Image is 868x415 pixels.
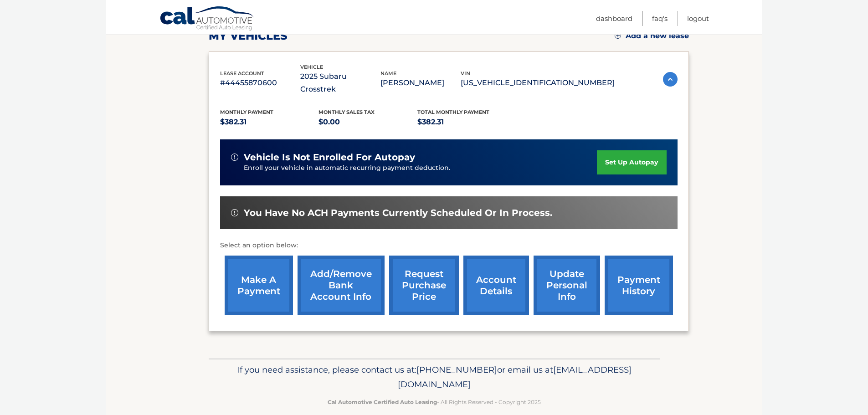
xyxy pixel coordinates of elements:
[463,256,529,315] a: account details
[220,116,319,128] p: $382.31
[416,364,497,375] span: [PHONE_NUMBER]
[300,70,380,96] p: 2025 Subaru Crosstrek
[244,163,597,173] p: Enroll your vehicle in automatic recurring payment deduction.
[615,32,621,39] img: add.svg
[461,77,615,89] p: [US_VEHICLE_IDENTIFICATION_NUMBER]
[380,77,461,89] p: [PERSON_NAME]
[300,64,323,70] span: vehicle
[652,11,668,26] a: FAQ's
[298,256,385,315] a: Add/Remove bank account info
[417,109,489,115] span: Total Monthly Payment
[209,29,288,43] h2: my vehicles
[231,209,238,216] img: alert-white.svg
[605,256,673,315] a: payment history
[220,70,264,77] span: lease account
[244,207,552,219] span: You have no ACH payments currently scheduled or in process.
[318,109,375,115] span: Monthly sales Tax
[687,11,709,26] a: Logout
[380,70,396,77] span: name
[597,150,666,174] a: set up autopay
[663,72,678,87] img: accordion-active.svg
[328,399,437,405] strong: Cal Automotive Certified Auto Leasing
[215,397,654,407] p: - All Rights Reserved - Copyright 2025
[231,154,238,161] img: alert-white.svg
[389,256,459,315] a: request purchase price
[615,31,689,41] a: Add a new lease
[159,6,255,32] a: Cal Automotive
[596,11,632,26] a: Dashboard
[534,256,600,315] a: update personal info
[244,152,415,163] span: vehicle is not enrolled for autopay
[220,77,300,89] p: #44455870600
[318,116,417,128] p: $0.00
[220,109,273,115] span: Monthly Payment
[215,363,654,392] p: If you need assistance, please contact us at: or email us at
[461,70,470,77] span: vin
[398,364,632,389] span: [EMAIL_ADDRESS][DOMAIN_NAME]
[225,256,293,315] a: make a payment
[220,240,678,251] p: Select an option below:
[417,116,516,128] p: $382.31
